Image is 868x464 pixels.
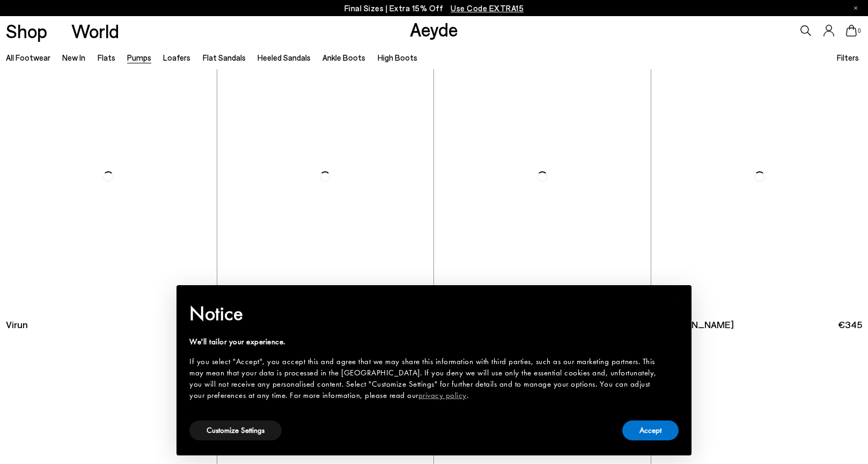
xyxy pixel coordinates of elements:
[622,421,679,440] button: Accept
[189,336,661,347] div: We'll tailor your experience.
[671,293,678,309] span: ×
[661,288,687,314] button: Close this notice
[189,356,661,401] div: If you select "Accept", you accept this and agree that we may share this information with third p...
[418,390,467,401] a: privacy policy
[189,421,282,440] button: Customize Settings
[189,300,661,328] h2: Notice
